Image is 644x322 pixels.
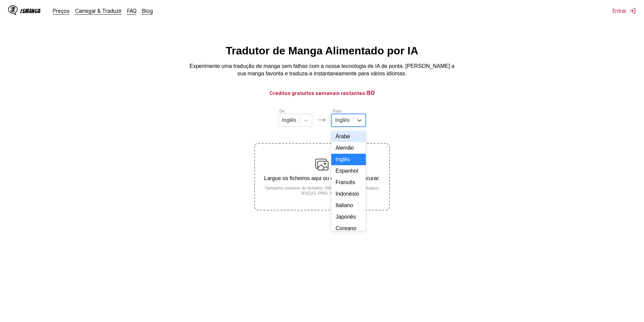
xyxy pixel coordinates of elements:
img: Languages icon [318,116,326,124]
div: Indonésio [331,188,366,200]
p: Experimente uma tradução de manga sem falhas com a nossa tecnologia de IA de ponta. [PERSON_NAME]... [187,63,457,78]
label: De [280,109,285,114]
h3: Créditos gratuitos semanais restantes: [16,89,628,97]
span: 80 [366,89,375,96]
a: IsManga LogoIsManga [8,5,53,16]
small: Tamanho máximo do ficheiro: 5MB • Formatos suportados: JP(E)G, PNG, WEBP [255,185,389,196]
a: Carregar & Traduzir [75,7,122,14]
a: Blog [142,7,153,14]
div: Espanhol [331,165,366,177]
div: IsManga [20,8,41,14]
label: Para [333,109,341,114]
div: Francês [331,177,366,188]
div: Japonês [331,211,366,223]
div: Árabe [331,131,366,142]
a: FAQ [127,7,137,14]
div: Inglês [331,154,366,165]
button: Entrar [613,7,636,14]
p: Largue os ficheiros aqui ou clique para procurar. [255,175,389,181]
div: Italiano [331,200,366,211]
div: Coreano [331,223,366,234]
img: IsManga Logo [8,5,18,15]
h1: Tradutor de Manga Alimentado por IA [226,45,419,57]
img: Sign out [629,7,636,14]
div: Alemão [331,142,366,154]
a: Preços [53,7,70,14]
